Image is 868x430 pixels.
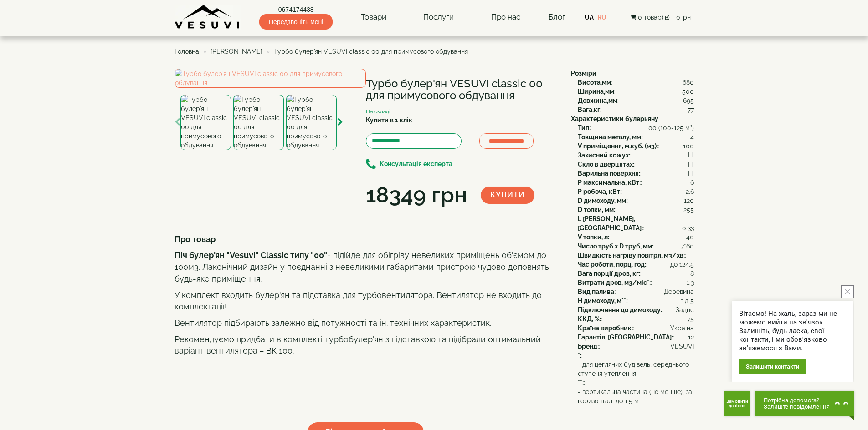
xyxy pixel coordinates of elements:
[764,404,830,410] span: Залиште повідомлення
[175,317,557,329] p: Вентилятор підбирають залежно від потужності та ін. технічних характеристик.
[578,306,662,314] b: Підключення до димоходу:
[571,115,658,122] b: Характеристики булерьяну
[682,223,694,233] span: 0.33
[366,116,412,125] label: Купити в 1 клік
[676,305,694,314] span: Заднє
[578,79,611,86] b: Висота,мм
[482,7,529,28] a: Про нас
[670,260,685,269] span: до 12
[578,161,634,168] b: Скло в дверцятах:
[259,14,333,30] span: Передзвоніть мені
[690,132,694,142] span: 4
[578,251,694,260] div: :
[578,360,694,387] div: :
[841,285,854,298] button: close button
[664,287,694,296] span: Деревина
[175,289,557,313] p: У комплект входить булер'ян та підставка для турбовентилятора. Вентилятор не входить до комплекта...
[578,170,640,177] b: Варильна поверхня:
[688,333,694,342] span: 12
[352,7,395,28] a: Товари
[690,178,694,187] span: 6
[739,359,806,374] div: Залишити контакти
[259,5,333,14] a: 0674174438
[366,108,390,115] small: На складі
[578,105,694,114] div: :
[739,309,846,353] div: Вітаємо! На жаль, зараз ми не можемо вийти на зв'язок. Залишіть, будь ласка, свої контакти, і ми ...
[175,48,199,55] a: Головна
[578,205,694,214] div: :
[211,48,262,55] a: [PERSON_NAME]
[670,324,694,333] span: Україна
[683,78,694,87] span: 680
[578,124,591,132] b: Тип:
[578,297,627,304] b: H димоходу, м**:
[578,160,694,169] div: :
[380,161,452,168] b: Консультація експерта
[578,342,694,351] div: :
[578,360,694,378] span: - для цегляних будівель, середнього ступеня утеплення
[578,233,609,241] b: V топки, л:
[578,196,694,205] div: :
[578,97,617,104] b: Довжина,мм
[680,296,694,305] span: від 5
[578,88,614,95] b: Ширина,мм
[687,314,694,324] span: 75
[578,296,694,305] div: :
[414,7,463,28] a: Послуги
[648,123,694,132] span: 00 (100-125 м³)
[726,399,748,408] span: Замовити дзвінок
[175,334,557,357] p: Рекомендуємо придбати в комплекті турбобулер'ян з підставкою та підібрали оптимальний варіант вен...
[670,342,694,351] span: VESUVI
[578,288,616,295] b: Вид палива:
[578,314,694,324] div: :
[578,215,643,232] b: L [PERSON_NAME], [GEOGRAPHIC_DATA]:
[683,142,694,151] span: 100
[578,243,653,250] b: Число труб x D труб, мм:
[175,249,557,284] p: - підійде для обігріву невеликих приміщень об'ємом до 100м3. Лаконічний дизайн у поєднанні з неве...
[687,278,694,287] span: 1.3
[578,197,627,204] b: D димоходу, мм:
[578,351,694,360] div: :
[578,188,621,195] b: P робоча, кВт:
[180,95,231,150] img: Турбо булер'ян VESUVI classic 00 для примусового обдування
[755,391,854,416] button: Chat button
[578,279,651,286] b: Витрати дров, м3/міс*:
[578,233,694,242] div: :
[175,69,366,88] img: Турбо булер'ян VESUVI classic 00 для примусового обдування
[578,315,601,323] b: ККД, %:
[578,387,694,405] span: - вертикальна частина (не менше), за горизонталі до 1,5 м
[175,250,327,260] b: Піч булер'ян "Vesuvi" Classic типу "00"
[578,87,694,96] div: :
[683,96,694,105] span: 695
[578,187,694,196] div: :
[578,287,694,296] div: :
[597,14,606,21] a: RU
[578,96,694,105] div: :
[578,142,658,150] b: V приміщення, м.куб. (м3):
[688,160,694,169] span: Ні
[627,12,693,22] button: 0 товар(ів) - 0грн
[578,324,633,332] b: Країна виробник:
[578,132,694,142] div: :
[690,269,694,278] span: 8
[578,179,641,186] b: P максимальна, кВт:
[686,187,694,196] span: 2.6
[578,252,685,259] b: Швидкість нагріву повітря, м3/хв:
[578,152,630,159] b: Захисний кожух:
[578,106,600,113] b: Вага,кг
[481,187,534,204] button: Купити
[685,260,694,269] span: 4.5
[274,48,468,55] span: Турбо булер'ян VESUVI classic 00 для примусового обдування
[578,242,694,251] div: :
[688,105,694,114] span: 77
[578,324,694,333] div: :
[578,333,694,342] div: :
[578,343,599,350] b: Бренд:
[578,142,694,151] div: :
[578,133,642,141] b: Товщина металу, мм:
[688,169,694,178] span: Ні
[578,123,694,132] div: :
